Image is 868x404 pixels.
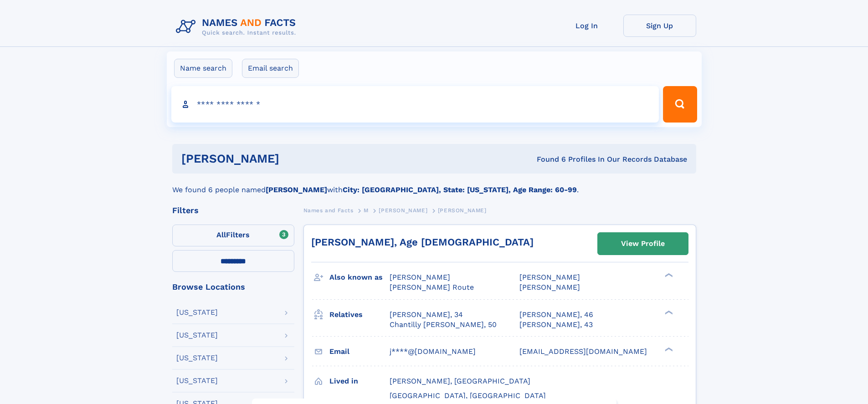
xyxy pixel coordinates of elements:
[623,15,696,37] a: Sign Up
[390,320,497,330] a: Chantilly [PERSON_NAME], 50
[216,230,226,239] span: All
[172,225,294,246] label: Filters
[408,154,687,164] div: Found 6 Profiles In Our Records Database
[176,377,218,384] div: [US_STATE]
[329,344,390,359] h3: Email
[519,310,593,320] a: [PERSON_NAME], 46
[172,283,294,291] div: Browse Locations
[550,15,623,37] a: Log In
[329,307,390,322] h3: Relatives
[390,391,546,400] span: [GEOGRAPHIC_DATA], [GEOGRAPHIC_DATA]
[519,283,580,291] span: [PERSON_NAME]
[438,207,487,214] span: [PERSON_NAME]
[379,205,427,216] a: [PERSON_NAME]
[171,86,659,123] input: search input
[598,233,688,255] a: View Profile
[519,347,647,356] span: [EMAIL_ADDRESS][DOMAIN_NAME]
[519,320,593,330] a: [PERSON_NAME], 43
[242,59,299,78] label: Email search
[364,205,369,216] a: M
[663,272,673,278] div: ❯
[663,309,673,315] div: ❯
[311,236,534,248] a: [PERSON_NAME], Age [DEMOGRAPHIC_DATA]
[343,185,577,194] b: City: [GEOGRAPHIC_DATA], State: [US_STATE], Age Range: 60-99
[519,273,580,281] span: [PERSON_NAME]
[266,185,327,194] b: [PERSON_NAME]
[176,354,218,362] div: [US_STATE]
[176,309,218,316] div: [US_STATE]
[663,346,673,352] div: ❯
[172,174,696,195] div: We found 6 people named with .
[390,310,463,320] a: [PERSON_NAME], 34
[172,15,303,39] img: Logo Names and Facts
[390,273,450,281] span: [PERSON_NAME]
[329,373,390,389] h3: Lived in
[390,377,530,385] span: [PERSON_NAME], [GEOGRAPHIC_DATA]
[329,270,390,285] h3: Also known as
[663,86,697,123] button: Search Button
[379,207,427,214] span: [PERSON_NAME]
[364,207,369,214] span: M
[303,205,354,216] a: Names and Facts
[181,153,408,164] h1: [PERSON_NAME]
[176,332,218,339] div: [US_STATE]
[174,59,232,78] label: Name search
[390,283,474,291] span: [PERSON_NAME] Route
[621,233,665,254] div: View Profile
[172,206,294,215] div: Filters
